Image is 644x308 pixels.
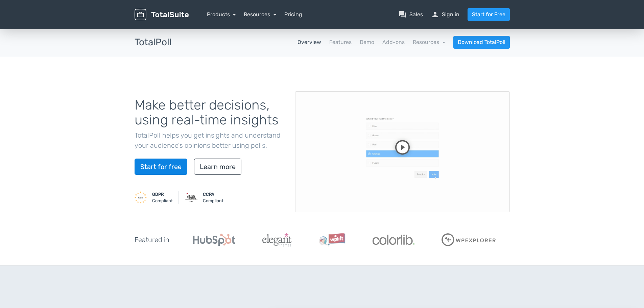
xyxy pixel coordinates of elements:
img: ElegantThemes [262,233,292,246]
a: Learn more [194,159,241,175]
a: Resources [244,11,276,18]
a: Download TotalPoll [453,36,510,49]
a: Overview [297,38,321,46]
a: Resources [413,39,445,45]
span: question_answer [399,10,407,19]
a: Start for free [135,159,187,175]
img: Hubspot [193,234,235,246]
h1: Make better decisions, using real-time insights [135,98,285,127]
small: Compliant [203,191,223,204]
p: TotalPoll helps you get insights and understand your audience's opinions better using polls. [135,130,285,150]
span: person [431,10,439,19]
h5: Featured in [135,236,169,243]
small: Compliant [152,191,173,204]
a: Pricing [284,10,302,19]
a: personSign in [431,10,459,19]
strong: CCPA [203,192,214,197]
a: Products [207,11,236,18]
img: TotalSuite for WordPress [135,9,189,21]
a: Add-ons [382,38,405,46]
h3: TotalPoll [135,37,172,48]
a: question_answerSales [399,10,423,19]
img: GDPR [135,191,147,204]
a: Demo [360,38,374,46]
img: Colorlib [373,235,414,245]
a: Features [329,38,352,46]
strong: GDPR [152,192,164,197]
img: WPLift [319,233,345,246]
a: Start for Free [468,8,510,21]
img: WPExplorer [442,233,496,246]
img: CCPA [185,191,197,204]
